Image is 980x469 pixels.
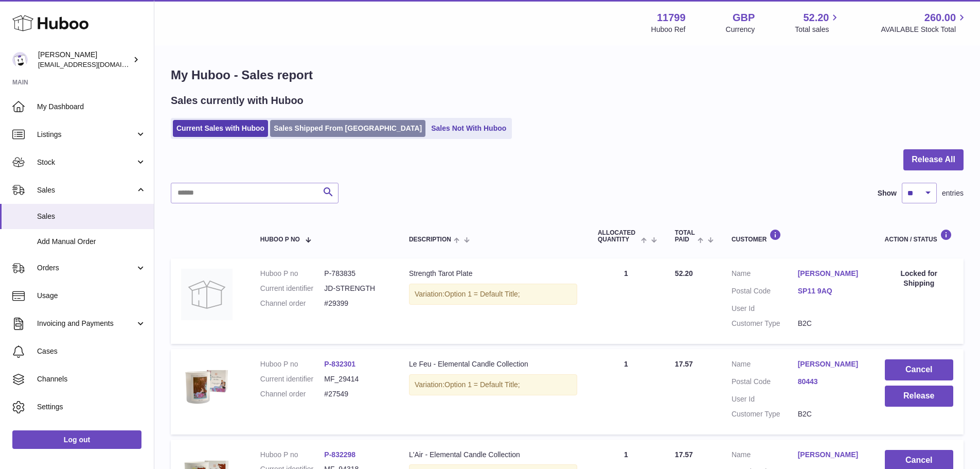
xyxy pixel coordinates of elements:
[924,11,956,25] span: 260.00
[37,185,135,195] span: Sales
[798,450,864,460] a: [PERSON_NAME]
[732,286,798,299] dt: Postal Code
[37,319,135,328] span: Invoicing and Payments
[260,284,325,293] dt: Current identifier
[181,269,233,320] img: no-photo.jpg
[942,188,964,198] span: entries
[324,299,388,308] dd: #29399
[37,374,146,384] span: Channels
[324,284,388,293] dd: JD-STRENGTH
[732,269,798,281] dt: Name
[260,236,300,243] span: Huboo P no
[675,360,693,368] span: 17.57
[587,349,665,435] td: 1
[795,25,841,34] span: Total sales
[409,450,577,460] div: L'Air - Elemental Candle Collection
[324,269,388,279] dd: P-783835
[260,359,325,369] dt: Huboo P no
[427,120,510,137] a: Sales Not With Huboo
[732,359,798,372] dt: Name
[732,450,798,462] dt: Name
[885,386,953,407] button: Release
[37,291,146,301] span: Usage
[798,319,864,328] dd: B2C
[732,409,798,419] dt: Customer Type
[37,158,135,167] span: Stock
[37,263,135,273] span: Orders
[885,269,953,288] div: Locked for Shipping
[324,360,355,368] a: P-832301
[675,450,693,459] span: 17.57
[732,394,798,404] dt: User Id
[324,374,388,384] dd: MF_29414
[12,430,141,449] a: Log out
[12,52,28,67] img: internalAdmin-11799@internal.huboo.com
[878,188,897,198] label: Show
[37,346,146,356] span: Cases
[37,130,135,140] span: Listings
[409,236,451,243] span: Description
[38,60,151,68] span: [EMAIL_ADDRESS][DOMAIN_NAME]
[260,450,325,460] dt: Huboo P no
[409,374,577,395] div: Variation:
[409,359,577,369] div: Le Feu - Elemental Candle Collection
[270,120,425,137] a: Sales Shipped From [GEOGRAPHIC_DATA]
[37,102,146,112] span: My Dashboard
[598,230,638,243] span: ALLOCATED Quantity
[171,94,304,108] h2: Sales currently with Huboo
[803,11,829,25] span: 52.20
[260,299,325,308] dt: Channel order
[37,212,146,221] span: Sales
[260,389,325,399] dt: Channel order
[798,409,864,419] dd: B2C
[444,380,520,389] span: Option 1 = Default Title;
[885,229,953,243] div: Action / Status
[798,286,864,296] a: SP11 9AQ
[675,269,693,277] span: 52.20
[732,229,864,243] div: Customer
[37,237,146,247] span: Add Manual Order
[798,269,864,279] a: [PERSON_NAME]
[171,67,964,83] h1: My Huboo - Sales report
[881,25,968,34] span: AVAILABLE Stock Total
[409,269,577,279] div: Strength Tarot Plate
[675,230,695,243] span: Total paid
[798,377,864,387] a: 80443
[37,402,146,412] span: Settings
[173,120,268,137] a: Current Sales with Huboo
[444,290,520,298] span: Option 1 = Default Title;
[587,258,665,344] td: 1
[409,284,577,305] div: Variation:
[881,11,968,34] a: 260.00 AVAILABLE Stock Total
[795,11,841,34] a: 52.20 Total sales
[726,25,755,34] div: Currency
[733,11,755,25] strong: GBP
[324,389,388,399] dd: #27549
[651,25,686,34] div: Huboo Ref
[798,359,864,369] a: [PERSON_NAME]
[260,374,325,384] dt: Current identifier
[181,359,233,411] img: candle-product-pics-6.png
[38,50,131,70] div: [PERSON_NAME]
[657,11,686,25] strong: 11799
[324,450,355,459] a: P-832298
[732,304,798,314] dt: User Id
[732,377,798,389] dt: Postal Code
[260,269,325,279] dt: Huboo P no
[732,319,798,328] dt: Customer Type
[885,359,953,380] button: Cancel
[903,149,964,170] button: Release All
